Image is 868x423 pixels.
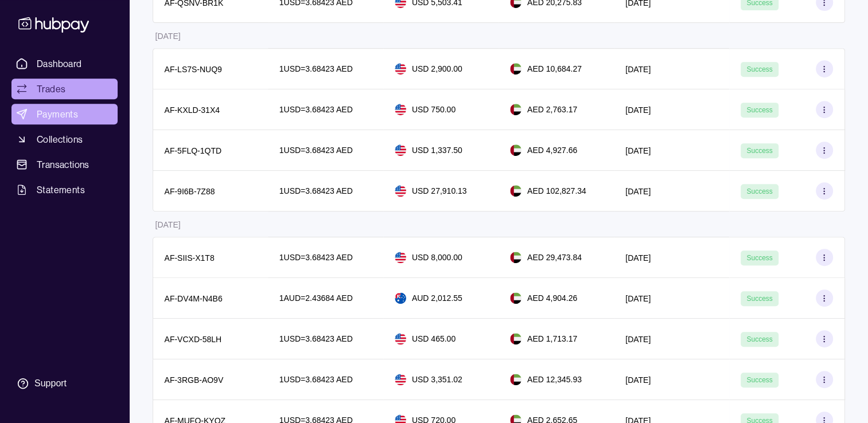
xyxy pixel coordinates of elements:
[395,104,406,115] img: us
[527,292,577,304] p: AED 4,904.26
[165,294,223,303] p: AF-DV4M-N4B6
[625,294,651,303] p: [DATE]
[510,63,521,75] img: ae
[510,374,521,385] img: ae
[510,185,521,197] img: ae
[395,252,406,263] img: us
[11,129,118,150] a: Collections
[746,65,772,73] span: Success
[11,179,118,200] a: Statements
[395,292,406,304] img: au
[279,251,353,264] p: 1 USD = 3.68423 AED
[625,253,651,263] p: [DATE]
[625,65,651,74] p: [DATE]
[625,375,651,385] p: [DATE]
[412,185,467,197] p: USD 27,910.13
[395,144,406,156] img: us
[412,144,462,156] p: USD 1,337.50
[625,187,651,196] p: [DATE]
[625,335,651,344] p: [DATE]
[165,187,215,196] p: AF-9I6B-7Z88
[165,375,224,385] p: AF-3RGB-AO9V
[395,333,406,344] img: us
[165,335,222,344] p: AF-VCXD-58LH
[37,132,83,146] span: Collections
[279,373,353,386] p: 1 USD = 3.68423 AED
[37,183,85,197] span: Statements
[37,107,78,121] span: Payments
[625,146,651,155] p: [DATE]
[11,53,118,74] a: Dashboard
[395,63,406,75] img: us
[279,144,353,156] p: 1 USD = 3.68423 AED
[412,292,462,304] p: AUD 2,012.55
[510,333,521,344] img: ae
[11,371,118,395] a: Support
[412,62,462,75] p: USD 2,900.00
[527,373,582,386] p: AED 12,345.93
[279,185,353,197] p: 1 USD = 3.68423 AED
[527,332,577,345] p: AED 1,713.17
[412,332,456,345] p: USD 465.00
[155,32,181,41] p: [DATE]
[34,377,67,390] div: Support
[527,103,577,116] p: AED 2,763.17
[279,103,353,116] p: 1 USD = 3.68423 AED
[11,154,118,175] a: Transactions
[395,374,406,385] img: us
[155,220,181,229] p: [DATE]
[746,187,772,195] span: Success
[746,295,772,303] span: Success
[510,252,521,263] img: ae
[510,292,521,304] img: ae
[746,335,772,343] span: Success
[279,332,353,345] p: 1 USD = 3.68423 AED
[165,146,222,155] p: AF-5FLQ-1QTD
[37,82,65,96] span: Trades
[279,62,353,75] p: 1 USD = 3.68423 AED
[412,251,462,264] p: USD 8,000.00
[11,79,118,99] a: Trades
[527,144,577,156] p: AED 4,927.66
[412,373,462,386] p: USD 3,351.02
[11,104,118,124] a: Payments
[746,147,772,155] span: Success
[625,105,651,115] p: [DATE]
[527,251,582,264] p: AED 29,473.84
[395,185,406,197] img: us
[279,292,353,304] p: 1 AUD = 2.43684 AED
[527,185,586,197] p: AED 102,827.34
[37,57,82,70] span: Dashboard
[746,376,772,384] span: Success
[165,253,215,263] p: AF-SIIS-X1T8
[746,106,772,114] span: Success
[165,105,220,115] p: AF-KXLD-31X4
[527,62,582,75] p: AED 10,684.27
[746,254,772,262] span: Success
[510,144,521,156] img: ae
[510,104,521,115] img: ae
[412,103,456,116] p: USD 750.00
[165,65,222,74] p: AF-LS7S-NUQ9
[37,158,89,171] span: Transactions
